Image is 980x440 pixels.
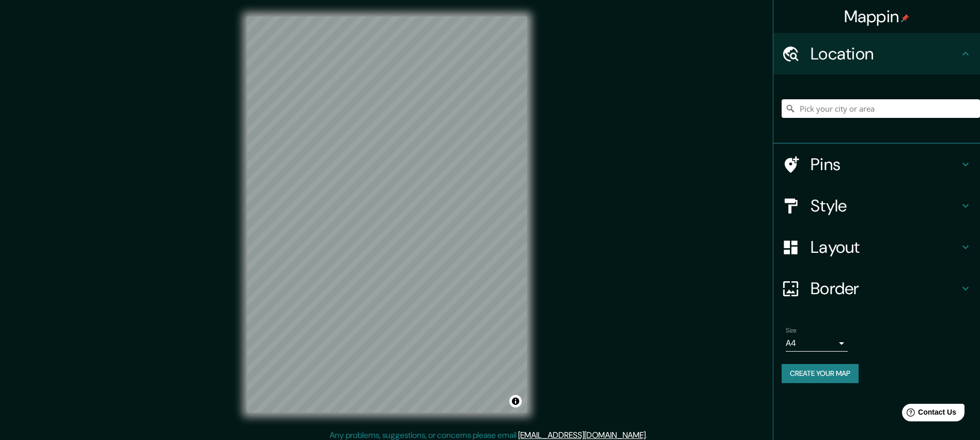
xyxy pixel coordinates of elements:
div: Pins [773,144,980,185]
input: Pick your city or area [782,99,980,118]
h4: Layout [811,237,959,257]
div: Layout [773,226,980,268]
div: Border [773,268,980,309]
img: pin-icon.png [901,14,909,22]
h4: Border [811,278,959,299]
label: Size [786,326,797,335]
button: Toggle attribution [509,395,522,407]
button: Create your map [782,364,859,383]
div: Style [773,185,980,226]
div: A4 [786,335,848,352]
h4: Mappin [844,6,910,27]
canvas: Map [247,17,527,413]
h4: Pins [811,154,959,175]
h4: Location [811,43,959,64]
h4: Style [811,195,959,216]
iframe: Help widget launcher [888,400,969,429]
div: Location [773,33,980,74]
